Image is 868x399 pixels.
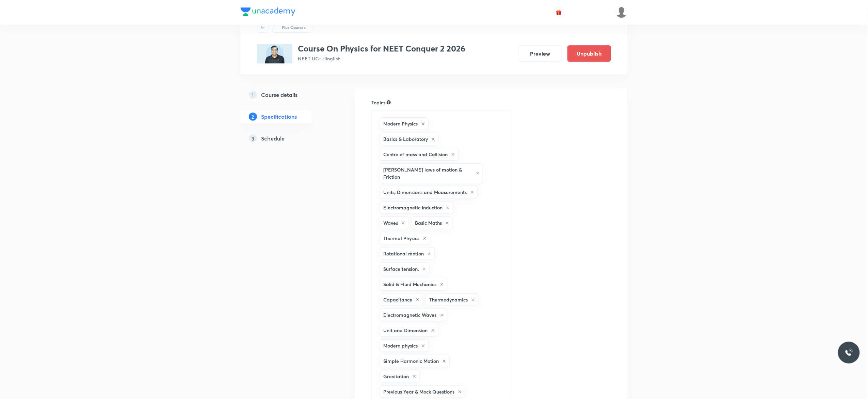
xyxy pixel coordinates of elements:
[383,327,428,334] h6: Unit and Dimension
[241,88,333,102] a: 1Course details
[387,99,391,105] div: Search for topics
[383,373,409,380] h6: Gravitation
[241,8,295,16] img: Company Logo
[383,342,418,349] h6: Modern physics
[429,296,468,303] h6: Thermodynamics
[383,265,419,272] h6: Surface tension.
[383,388,454,395] h6: Previous Year & Mock Questions
[383,189,467,196] h6: Units, Dimensions and Measurements
[249,91,257,99] p: 1
[383,135,428,143] h6: Basics & Laboratory
[298,55,465,62] p: NEET UG • Hinglish
[383,311,436,319] h6: Electromagnetic Waves
[616,6,627,18] img: Anuruddha Kumar
[261,113,297,121] h5: Specifications
[383,166,472,180] h6: [PERSON_NAME] laws of motion & Friction
[383,151,448,158] h6: Centre of mass and Collision
[383,120,418,127] h6: Modern Physics
[241,8,295,17] a: Company Logo
[383,296,412,303] h6: Capacitance
[518,45,562,62] button: Preview
[261,134,285,143] h5: Schedule
[845,349,853,357] img: ttu
[371,99,385,106] h6: Topics
[383,235,419,242] h6: Thermal Physics
[383,281,436,288] h6: Solid & Fluid Mechanics
[383,357,439,365] h6: Simple Harmonic Motion
[553,7,564,18] button: avatar
[567,45,611,62] button: Unpublish
[257,44,292,63] img: 9E61BC91-E709-426C-9655-8816E2B684CB_plus.png
[261,91,298,99] h5: Course details
[282,24,305,30] p: Plus Courses
[298,44,465,54] h3: Course On Physics for NEET Conquer 2 2026
[383,219,398,226] h6: Waves
[383,204,443,211] h6: Electromagnetic Induction
[249,113,257,121] p: 2
[556,9,562,15] img: avatar
[383,250,424,257] h6: Rotational motion
[241,132,333,145] a: 3Schedule
[415,219,442,226] h6: Basic Maths
[249,134,257,143] p: 3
